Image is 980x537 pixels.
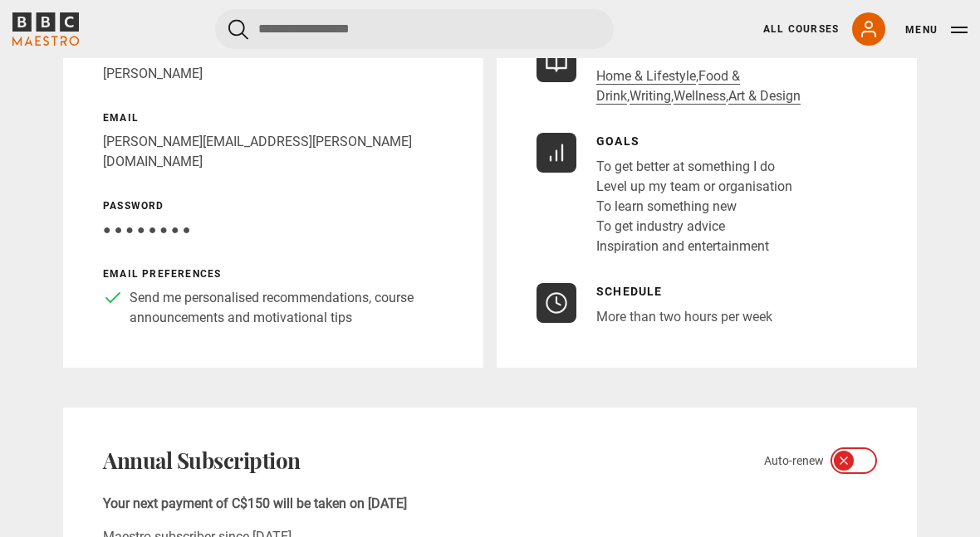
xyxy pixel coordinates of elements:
[764,452,824,470] span: Auto-renew
[596,283,772,300] p: Schedule
[596,157,792,177] li: To get better at something I do
[905,22,968,38] button: Toggle navigation
[103,266,443,281] p: Email preferences
[103,198,443,213] p: Password
[596,217,792,237] li: To get industry advice
[215,9,614,49] input: Search
[596,133,792,150] p: Goals
[130,288,443,328] p: Send me personalised recommendations, course announcements and motivational tips
[103,222,190,237] span: ● ● ● ● ● ● ● ●
[596,177,792,197] li: Level up my team or organisation
[596,197,792,217] li: To learn something new
[103,64,443,84] p: [PERSON_NAME]
[12,12,79,46] svg: BBC Maestro
[630,88,671,105] a: Writing
[228,19,248,40] button: Submit the search query
[728,88,801,105] a: Art & Design
[103,447,301,474] h2: Annual Subscription
[596,237,792,256] li: Inspiration and entertainment
[596,68,696,85] a: Home & Lifestyle
[103,110,443,125] p: Email
[763,22,839,37] a: All Courses
[674,88,726,105] a: Wellness
[596,307,772,327] p: More than two hours per week
[103,132,443,172] p: [PERSON_NAME][EMAIL_ADDRESS][PERSON_NAME][DOMAIN_NAME]
[103,496,407,511] b: Your next payment of C$150 will be taken on [DATE]
[596,66,877,106] p: , , , ,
